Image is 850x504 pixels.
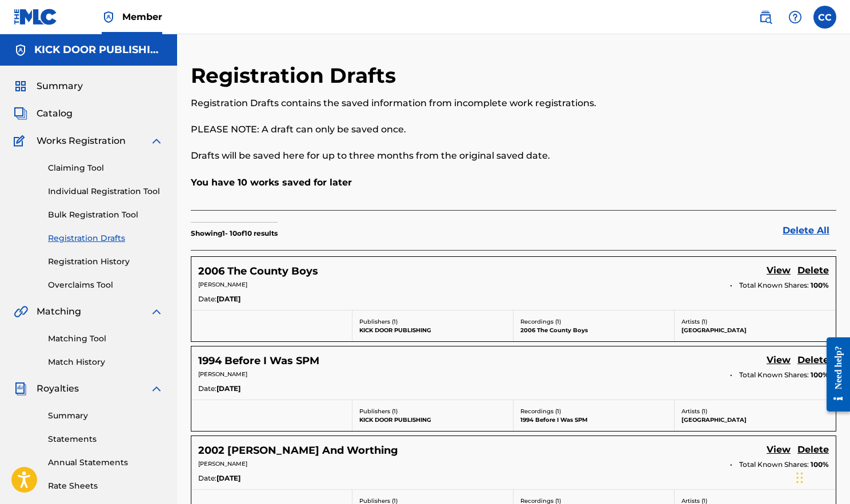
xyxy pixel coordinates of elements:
[359,317,506,326] p: Publishers ( 1 )
[767,443,791,458] a: View
[520,326,667,334] p: 2006 The County Boys
[37,382,79,396] span: Royalties
[48,279,163,291] a: Overclaims Tool
[797,353,829,369] a: Delete
[681,416,829,424] p: [GEOGRAPHIC_DATA]
[150,134,163,148] img: expand
[359,416,506,424] p: KICK DOOR PUBLISHING
[359,407,506,416] p: Publishers ( 1 )
[198,384,216,394] span: Date:
[796,461,803,495] div: Drag
[198,444,398,457] h5: 2002 Woodson And Worthing
[788,10,802,24] img: help
[797,264,829,279] a: Delete
[102,10,115,24] img: Top Rightsholder
[216,384,240,394] span: [DATE]
[797,443,829,458] a: Delete
[37,134,126,148] span: Works Registration
[14,107,73,120] a: CatalogCatalog
[216,473,240,483] span: [DATE]
[122,10,162,23] span: Member
[520,416,667,424] p: 1994 Before I Was SPM
[14,43,27,57] img: Accounts
[37,79,83,93] span: Summary
[759,10,772,24] img: search
[681,326,829,334] p: [GEOGRAPHIC_DATA]
[14,79,83,93] a: SummarySummary
[793,449,850,504] iframe: Chat Widget
[14,382,27,396] img: Royalties
[767,353,791,369] a: View
[48,333,163,345] a: Matching Tool
[813,6,836,29] div: User Menu
[48,457,163,469] a: Annual Statements
[48,433,163,445] a: Statements
[150,382,163,396] img: expand
[191,123,688,136] p: PLEASE NOTE: A draft can only be saved once.
[198,281,247,288] span: [PERSON_NAME]
[48,256,163,268] a: Registration History
[48,480,163,492] a: Rate Sheets
[811,370,829,380] span: 100 %
[359,326,506,334] p: KICK DOOR PUBLISHING
[37,305,81,318] span: Matching
[37,107,73,120] span: Catalog
[520,317,667,326] p: Recordings ( 1 )
[198,354,319,368] h5: 1994 Before I Was SPM
[739,370,811,380] span: Total Known Shares:
[191,63,402,88] h2: Registration Drafts
[739,459,811,470] span: Total Known Shares:
[520,407,667,416] p: Recordings ( 1 )
[681,407,829,416] p: Artists ( 1 )
[818,328,850,422] iframe: Resource Center
[48,410,163,422] a: Summary
[14,9,58,25] img: MLC Logo
[784,6,807,29] div: Help
[14,134,29,148] img: Works Registration
[14,305,28,318] img: Matching
[198,294,216,304] span: Date:
[739,280,811,291] span: Total Known Shares:
[48,209,163,221] a: Bulk Registration Tool
[34,43,163,57] h5: KICK DOOR PUBLISHING
[48,356,163,368] a: Match History
[150,305,163,318] img: expand
[681,317,829,326] p: Artists ( 1 )
[191,96,688,110] p: Registration Drafts contains the saved information from incomplete work registrations.
[191,149,688,163] p: Drafts will be saved here for up to three months from the original saved date.
[14,79,27,93] img: Summary
[754,6,777,29] a: Public Search
[198,473,216,483] span: Date:
[48,232,163,244] a: Registration Drafts
[48,186,163,197] a: Individual Registration Tool
[198,370,247,378] span: [PERSON_NAME]
[198,460,247,467] span: [PERSON_NAME]
[191,176,836,189] p: You have 10 works saved for later
[198,265,318,278] h5: 2006 The County Boys
[14,107,27,120] img: Catalog
[191,228,278,239] p: Showing 1 - 10 of 10 results
[216,294,240,304] span: [DATE]
[767,264,791,279] a: View
[783,224,836,237] a: Delete All
[811,280,829,291] span: 100 %
[48,162,163,174] a: Claiming Tool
